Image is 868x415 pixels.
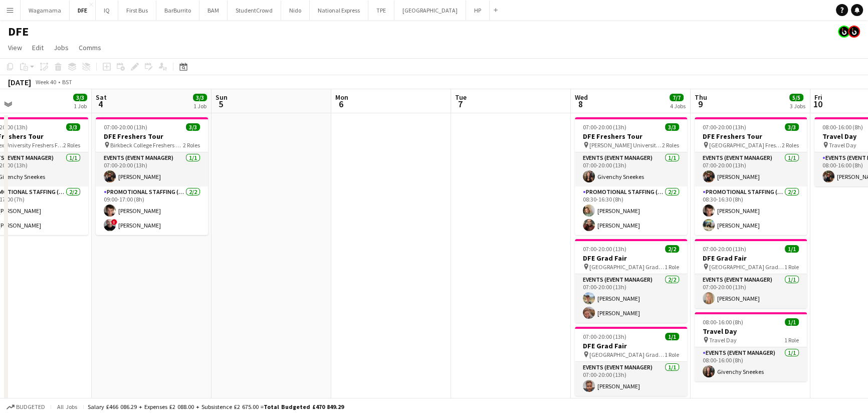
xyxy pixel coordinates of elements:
[110,141,183,149] span: Birkbeck College Freshers Fair
[813,98,822,110] span: 10
[695,93,707,102] span: Thu
[695,117,807,235] app-job-card: 07:00-20:00 (13h)3/3DFE Freshers Tour [GEOGRAPHIC_DATA] Freshers Fair2 RolesEvents (Event Manager...
[575,117,687,235] div: 07:00-20:00 (13h)3/3DFE Freshers Tour [PERSON_NAME] University Freshers Fair2 RolesEvents (Event ...
[96,186,208,235] app-card-role: Promotional Staffing (Brand Ambassadors)2/209:00-17:00 (8h)[PERSON_NAME]![PERSON_NAME]
[73,94,87,101] span: 3/3
[310,1,368,20] button: National Express
[695,132,807,141] h3: DFE Freshers Tour
[589,351,665,358] span: [GEOGRAPHIC_DATA] Grad Fair
[96,117,208,235] app-job-card: 07:00-20:00 (13h)3/3DFE Freshers Tour Birkbeck College Freshers Fair2 RolesEvents (Event Manager)...
[695,347,807,381] app-card-role: Events (Event Manager)1/108:00-16:00 (8h)Givenchy Sneekes
[583,245,626,253] span: 07:00-20:00 (13h)
[703,245,746,253] span: 07:00-20:00 (13h)
[368,1,394,20] button: TPE
[589,263,665,271] span: [GEOGRAPHIC_DATA] Grad Fair
[62,78,72,86] div: BST
[784,336,799,344] span: 1 Role
[575,239,687,323] app-job-card: 07:00-20:00 (13h)2/2DFE Grad Fair [GEOGRAPHIC_DATA] Grad Fair1 RoleEvents (Event Manager)2/207:00...
[784,263,799,271] span: 1 Role
[822,123,863,131] span: 08:00-16:00 (8h)
[670,102,686,110] div: 4 Jobs
[16,403,45,410] span: Budgeted
[790,102,805,110] div: 3 Jobs
[75,41,105,54] a: Comms
[8,43,22,52] span: View
[695,312,807,381] app-job-card: 08:00-16:00 (8h)1/1Travel Day Travel Day1 RoleEvents (Event Manager)1/108:00-16:00 (8h)Givenchy S...
[575,132,687,141] h3: DFE Freshers Tour
[5,401,47,412] button: Budgeted
[695,254,807,263] h3: DFE Grad Fair
[8,77,31,87] div: [DATE]
[96,93,107,102] span: Sat
[709,263,784,271] span: [GEOGRAPHIC_DATA] Grad Fair
[96,152,208,186] app-card-role: Events (Event Manager)1/107:00-20:00 (13h)[PERSON_NAME]
[665,263,679,271] span: 1 Role
[575,254,687,263] h3: DFE Grad Fair
[4,41,26,54] a: View
[665,123,679,131] span: 3/3
[183,141,200,149] span: 2 Roles
[703,123,746,131] span: 07:00-20:00 (13h)
[466,1,490,20] button: HP
[782,141,799,149] span: 2 Roles
[695,239,807,308] app-job-card: 07:00-20:00 (13h)1/1DFE Grad Fair [GEOGRAPHIC_DATA] Grad Fair1 RoleEvents (Event Manager)1/107:00...
[214,98,228,110] span: 5
[573,98,588,110] span: 8
[785,123,799,131] span: 3/3
[32,43,44,52] span: Edit
[575,152,687,186] app-card-role: Events (Event Manager)1/107:00-20:00 (13h)Givenchy Sneekes
[575,362,687,396] app-card-role: Events (Event Manager)1/107:00-20:00 (13h)[PERSON_NAME]
[63,141,80,149] span: 2 Roles
[199,1,228,20] button: BAM
[709,336,737,344] span: Travel Day
[785,318,799,326] span: 1/1
[66,123,80,131] span: 3/3
[575,341,687,350] h3: DFE Grad Fair
[88,403,344,410] div: Salary £466 086.29 + Expenses £2 088.00 + Subsistence £2 675.00 =
[281,1,310,20] button: Nido
[703,318,743,326] span: 08:00-16:00 (8h)
[70,1,96,20] button: DFE
[583,333,626,340] span: 07:00-20:00 (13h)
[454,98,467,110] span: 7
[335,93,348,102] span: Mon
[264,403,344,410] span: Total Budgeted £470 849.29
[662,141,679,149] span: 2 Roles
[709,141,782,149] span: [GEOGRAPHIC_DATA] Freshers Fair
[94,98,107,110] span: 4
[33,78,58,86] span: Week 40
[74,102,87,110] div: 1 Job
[589,141,662,149] span: [PERSON_NAME] University Freshers Fair
[118,1,156,20] button: First Bus
[334,98,348,110] span: 6
[665,333,679,340] span: 1/1
[575,274,687,323] app-card-role: Events (Event Manager)2/207:00-20:00 (13h)[PERSON_NAME][PERSON_NAME]
[848,26,860,38] app-user-avatar: Tim Bodenham
[665,351,679,358] span: 1 Role
[789,94,803,101] span: 5/5
[394,1,466,20] button: [GEOGRAPHIC_DATA]
[838,26,850,38] app-user-avatar: Tim Bodenham
[695,186,807,235] app-card-role: Promotional Staffing (Brand Ambassadors)2/208:30-16:30 (8h)[PERSON_NAME][PERSON_NAME]
[575,93,588,102] span: Wed
[575,186,687,235] app-card-role: Promotional Staffing (Brand Ambassadors)2/208:30-16:30 (8h)[PERSON_NAME][PERSON_NAME]
[156,1,199,20] button: BarBurrito
[215,93,228,102] span: Sun
[96,1,118,20] button: IQ
[583,123,626,131] span: 07:00-20:00 (13h)
[814,93,822,102] span: Fri
[670,94,684,101] span: 7/7
[695,274,807,308] app-card-role: Events (Event Manager)1/107:00-20:00 (13h)[PERSON_NAME]
[55,403,79,410] span: All jobs
[665,245,679,253] span: 2/2
[695,152,807,186] app-card-role: Events (Event Manager)1/107:00-20:00 (13h)[PERSON_NAME]
[193,102,206,110] div: 1 Job
[575,327,687,396] app-job-card: 07:00-20:00 (13h)1/1DFE Grad Fair [GEOGRAPHIC_DATA] Grad Fair1 RoleEvents (Event Manager)1/107:00...
[104,123,147,131] span: 07:00-20:00 (13h)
